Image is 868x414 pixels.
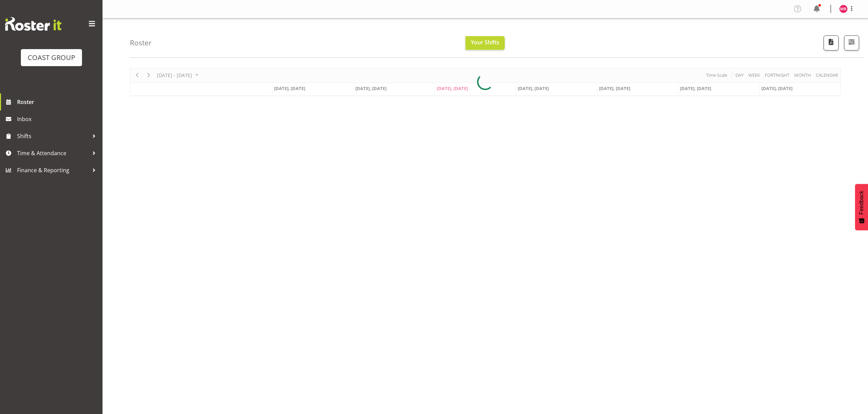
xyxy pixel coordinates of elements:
[858,191,865,215] span: Feedback
[824,35,839,50] button: Download a PDF of the roster according to the set date range.
[17,97,99,107] span: Roster
[130,39,152,47] h4: Roster
[28,53,75,63] div: COAST GROUP
[17,165,89,175] span: Finance & Reporting
[855,184,868,230] button: Feedback - Show survey
[5,17,62,31] img: Rosterit website logo
[17,114,99,124] span: Inbox
[471,39,499,46] span: Your Shifts
[839,5,847,13] img: mathew-rolle10807.jpg
[17,131,89,141] span: Shifts
[844,35,859,50] button: Filter Shifts
[465,36,505,50] button: Your Shifts
[17,148,89,158] span: Time & Attendance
